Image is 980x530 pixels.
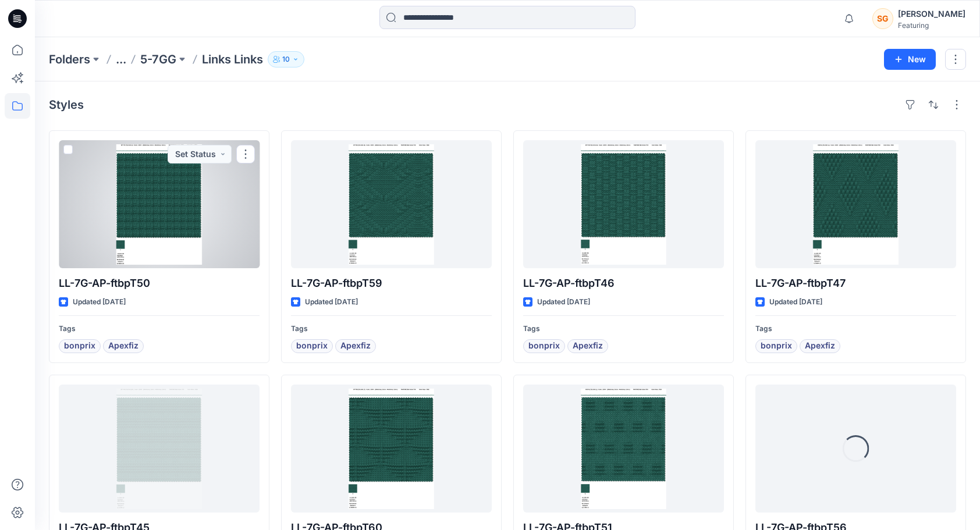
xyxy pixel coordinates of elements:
[59,275,260,291] p: LL-7G-AP-ftbpT50
[805,339,835,353] span: Apexfiz
[140,51,176,67] a: 5-7GG
[291,323,492,335] p: Tags
[202,51,263,67] p: Links Links
[898,7,965,21] div: [PERSON_NAME]
[282,53,290,66] p: 10
[573,339,603,353] span: Apexfiz
[523,275,724,291] p: LL-7G-AP-ftbpT46
[73,296,126,308] p: Updated [DATE]
[64,339,95,353] span: bonprix
[755,275,956,291] p: LL-7G-AP-ftbpT47
[268,51,304,67] button: 10
[761,339,792,353] span: bonprix
[59,140,260,268] a: LL-7G-AP-ftbpT50
[755,323,956,335] p: Tags
[49,98,84,112] h4: Styles
[523,323,724,335] p: Tags
[291,140,492,268] a: LL-7G-AP-ftbpT59
[49,51,90,67] a: Folders
[59,323,260,335] p: Tags
[872,8,893,29] div: SG
[291,275,492,291] p: LL-7G-AP-ftbpT59
[528,339,560,353] span: bonprix
[59,385,260,513] a: LL-7G-AP-ftbpT45
[296,339,328,353] span: bonprix
[340,339,371,353] span: Apexfiz
[523,385,724,513] a: LL-7G-AP-ftbpT51
[537,296,590,308] p: Updated [DATE]
[305,296,358,308] p: Updated [DATE]
[755,140,956,268] a: LL-7G-AP-ftbpT47
[884,49,936,70] button: New
[523,140,724,268] a: LL-7G-AP-ftbpT46
[769,296,822,308] p: Updated [DATE]
[108,339,139,353] span: Apexfiz
[291,385,492,513] a: LL-7G-AP-ftbpT60
[116,51,126,67] button: ...
[898,21,965,30] div: Featuring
